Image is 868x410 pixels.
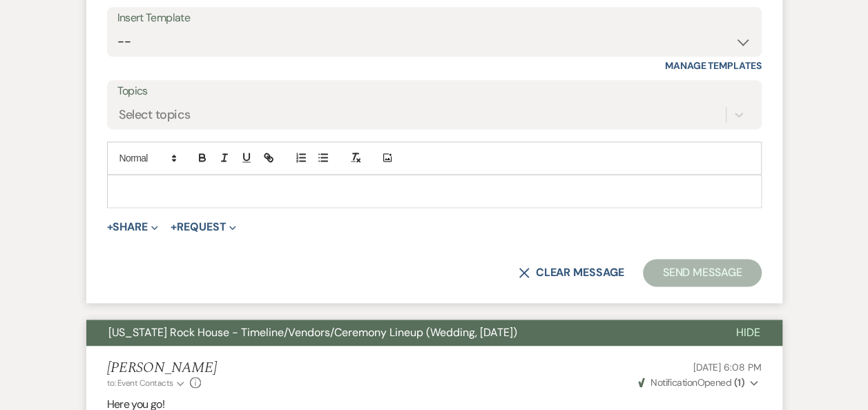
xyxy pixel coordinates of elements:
[117,81,751,101] label: Topics
[108,325,517,340] span: [US_STATE] Rock House - Timeline/Vendors/Ceremony Lineup (Wedding, [DATE])
[519,267,624,278] button: Clear message
[714,320,782,346] button: Hide
[733,376,744,389] strong: ( 1 )
[107,222,113,233] span: +
[171,222,177,233] span: +
[693,361,761,373] span: [DATE] 6:08 PM
[119,105,191,124] div: Select topics
[86,320,714,346] button: [US_STATE] Rock House - Timeline/Vendors/Ceremony Lineup (Wedding, [DATE])
[650,376,697,389] span: Notification
[117,8,751,28] div: Insert Template
[171,222,236,233] button: Request
[643,259,761,286] button: Send Message
[636,375,762,390] button: NotificationOpened (1)
[107,222,159,233] button: Share
[107,378,173,389] span: to: Event Contacts
[107,377,186,389] button: to: Event Contacts
[665,59,762,72] a: Manage Templates
[107,360,217,377] h5: [PERSON_NAME]
[736,325,760,340] span: Hide
[638,376,744,389] span: Opened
